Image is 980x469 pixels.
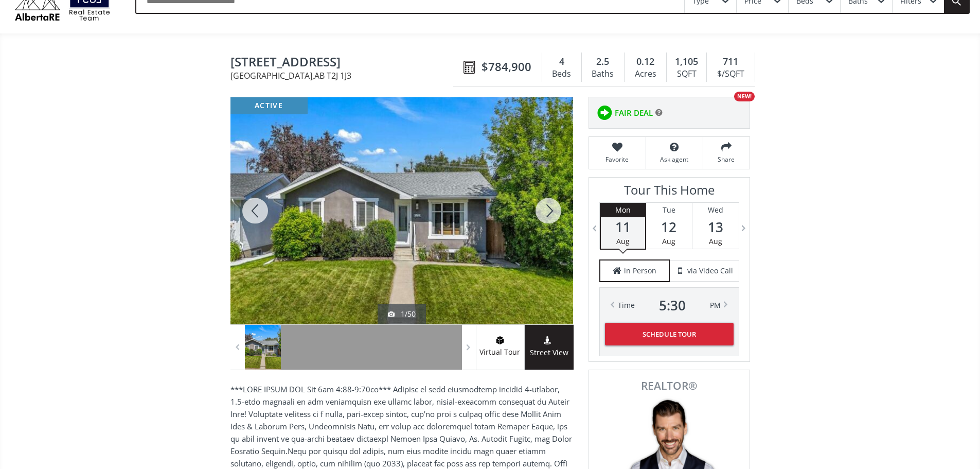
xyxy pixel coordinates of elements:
[594,155,640,164] span: Favorite
[675,55,698,68] span: 1,105
[687,266,733,276] span: via Video Call
[692,220,739,234] span: 13
[630,66,661,82] div: Acres
[734,92,755,101] div: NEW!
[646,220,692,234] span: 12
[618,298,721,312] div: Time PM
[601,220,645,234] span: 11
[651,155,698,164] span: Ask agent
[547,55,576,68] div: 4
[672,66,701,82] div: SQFT
[476,325,525,370] a: virtual tour iconVirtual Tour
[712,66,749,82] div: $/SQFT
[587,55,619,68] div: 2.5
[605,323,734,345] button: Schedule Tour
[230,55,458,71] span: 10223 Wapiti Drive SE
[525,347,574,359] span: Street View
[594,102,615,123] img: rating icon
[587,66,619,82] div: Baths
[646,203,692,217] div: Tue
[482,59,531,75] span: $784,900
[230,72,458,80] span: [GEOGRAPHIC_DATA] , AB T2J 1J3
[692,203,739,217] div: Wed
[547,66,576,82] div: Beds
[659,298,686,312] span: 5 : 30
[476,346,524,358] span: Virtual Tour
[709,236,722,246] span: Aug
[230,97,573,324] div: 10223 Wapiti Drive SE Calgary, AB T2J 1J3 - Photo 1 of 50
[615,108,653,118] span: FAIR DEAL
[712,55,749,68] div: 711
[630,55,661,68] div: 0.12
[624,266,656,276] span: in Person
[616,236,630,246] span: Aug
[708,155,744,164] span: Share
[662,236,675,246] span: Aug
[601,203,645,217] div: Mon
[600,380,738,391] span: REALTOR®
[599,183,739,202] h3: Tour This Home
[495,336,505,344] img: virtual tour icon
[388,309,416,319] div: 1/50
[230,97,308,114] div: active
